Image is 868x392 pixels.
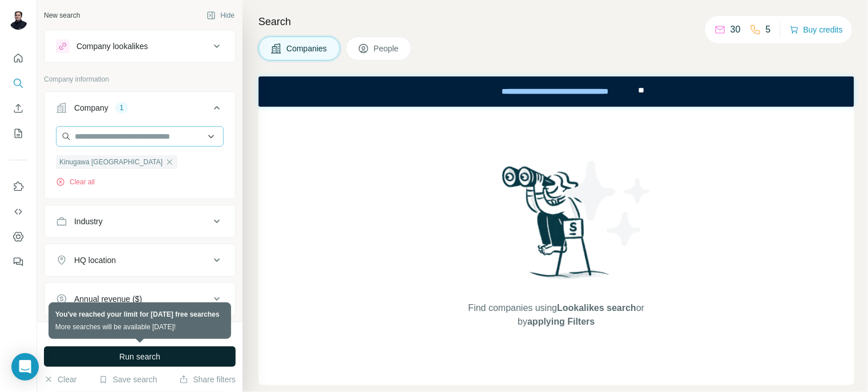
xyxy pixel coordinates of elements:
button: HQ location [45,246,235,274]
button: Share filters [179,374,236,385]
button: Feedback [9,252,27,272]
button: Save search [99,374,157,385]
button: Annual revenue ($) [45,285,235,313]
span: Kinugawa [GEOGRAPHIC_DATA] [59,157,163,167]
button: Run search [44,346,236,367]
p: 30 [730,23,741,37]
div: 1 [115,103,128,113]
span: Companies [286,43,328,54]
span: People [374,43,400,54]
span: applying Filters [527,317,595,326]
button: Use Surfe API [9,201,27,222]
button: Hide [199,7,243,24]
span: Find companies using or by [465,301,648,329]
span: Run search [119,351,160,362]
button: Company1 [45,94,235,126]
button: Quick start [9,48,27,68]
button: Dashboard [9,227,27,247]
button: Clear all [56,177,95,187]
span: Lookalikes search [557,303,636,313]
div: HQ location [74,254,116,266]
button: Search [9,73,27,94]
div: Company [74,102,108,114]
div: New search [44,10,80,21]
div: Industry [74,216,103,227]
button: Use Surfe on LinkedIn [9,176,27,197]
div: Company lookalikes [76,41,148,52]
img: Surfe Illustration - Woman searching with binoculars [497,163,616,290]
button: Clear [44,374,76,385]
img: Avatar [9,11,27,30]
img: Surfe Illustration - Stars [556,152,659,255]
button: Company lookalikes [45,33,235,60]
p: 5 [766,23,771,37]
iframe: Banner [259,76,854,107]
button: Industry [45,208,235,235]
div: Open Intercom Messenger [11,353,39,381]
h4: Search [259,14,854,30]
div: Annual revenue ($) [74,293,142,305]
p: Company information [44,74,236,84]
div: 0 search results remaining [94,329,186,340]
button: Enrich CSV [9,98,27,119]
button: Buy credits [790,22,843,38]
button: My lists [9,123,27,144]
